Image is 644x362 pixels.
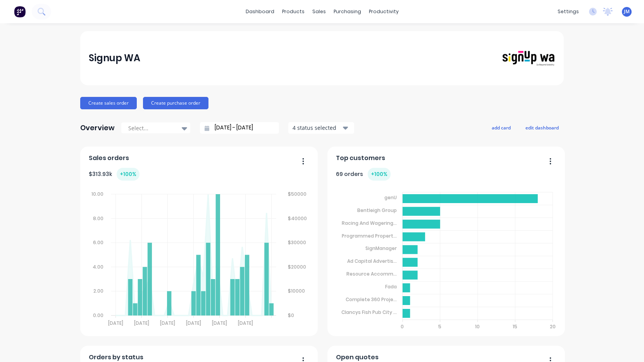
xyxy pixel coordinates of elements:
tspan: 8.00 [93,215,103,221]
tspan: Complete 360 Proje... [346,296,397,303]
div: 69 orders [336,168,391,181]
div: Overview [80,120,115,136]
tspan: 2.00 [93,288,103,294]
tspan: [DATE] [108,320,123,326]
img: Signup WA [501,50,555,67]
span: Open quotes [336,353,379,362]
tspan: 0 [401,323,404,330]
tspan: SignManager [365,245,397,252]
div: products [278,6,308,17]
tspan: 20 [550,323,556,330]
tspan: Racing And Wagering... [342,220,397,226]
tspan: 10.00 [91,191,103,197]
tspan: [DATE] [212,320,227,326]
tspan: [DATE] [238,320,253,326]
tspan: 5 [438,323,441,330]
button: Create sales order [80,97,137,109]
tspan: 10 [475,323,480,330]
button: edit dashboard [520,122,564,133]
a: dashboard [242,6,278,17]
tspan: 0.00 [93,312,103,319]
span: Orders by status [89,353,143,362]
tspan: genU [384,194,397,201]
tspan: [DATE] [160,320,175,326]
tspan: $20000 [288,264,307,270]
tspan: [DATE] [186,320,201,326]
tspan: 6.00 [93,239,103,246]
div: 4 status selected [293,124,341,132]
div: purchasing [330,6,365,17]
img: Factory [14,6,26,17]
tspan: 15 [513,323,517,330]
span: JM [624,8,630,15]
tspan: Clancys Fish Pub City ... [341,309,397,315]
button: 4 status selected [288,122,354,134]
span: Sales orders [89,153,129,163]
tspan: Ad Capital Advertis... [347,258,397,264]
tspan: Bentleigh Group [357,207,397,214]
tspan: $40000 [288,215,307,221]
div: productivity [365,6,403,17]
tspan: [DATE] [134,320,149,326]
tspan: Fada [385,283,397,290]
tspan: $0 [288,312,294,319]
tspan: $10000 [288,288,305,294]
button: Create purchase order [143,97,208,109]
tspan: Resource Accomm... [346,271,397,277]
div: + 100 % [117,168,139,181]
tspan: Programmed Propert... [342,232,397,239]
div: $ 313.93k [89,168,139,181]
div: sales [308,6,330,17]
div: + 100 % [368,168,391,181]
button: add card [487,122,516,133]
iframe: Intercom live chat [618,336,636,354]
div: settings [554,6,583,17]
tspan: $30000 [288,239,307,246]
div: Signup WA [89,50,140,66]
tspan: $50000 [288,191,307,197]
span: Top customers [336,153,385,163]
tspan: 4.00 [92,264,103,270]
